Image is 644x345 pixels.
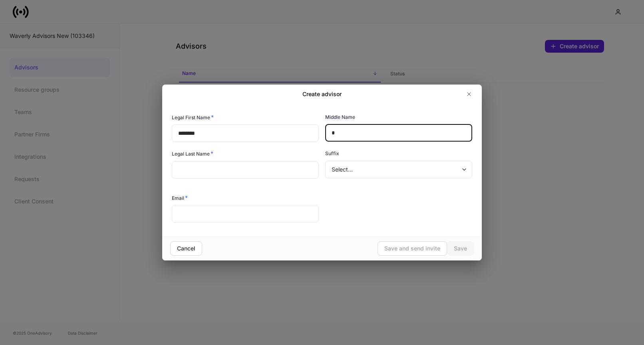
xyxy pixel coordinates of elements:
[325,113,355,121] h6: Middle Name
[384,244,440,252] div: Save and send invite
[172,113,214,121] h6: Legal First Name
[378,241,447,256] button: Save and send invite
[172,194,188,202] h6: Email
[447,241,474,256] button: Save
[172,150,213,158] h6: Legal Last Name
[454,244,467,252] div: Save
[325,150,339,157] h6: Suffix
[325,161,472,178] div: Select...
[170,241,202,256] button: Cancel
[177,244,195,252] div: Cancel
[302,90,342,98] h2: Create advisor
